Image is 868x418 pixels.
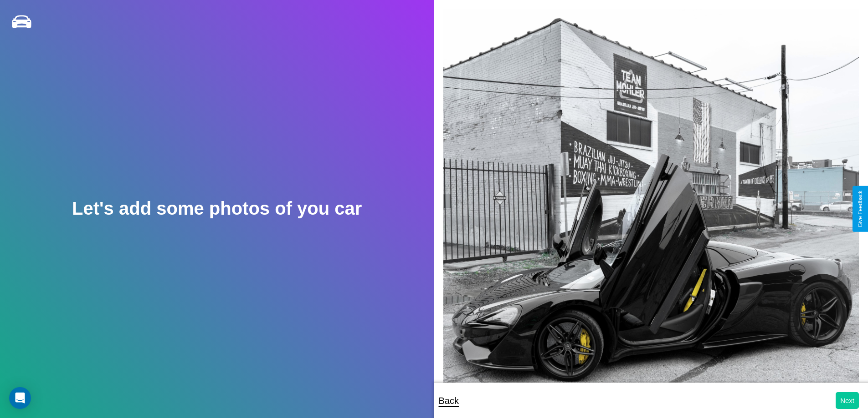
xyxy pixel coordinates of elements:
[857,191,863,227] div: Give Feedback
[439,393,459,409] p: Back
[443,9,859,399] img: posted
[72,198,362,219] h2: Let's add some photos of you car
[836,392,859,409] button: Next
[9,387,31,409] div: Open Intercom Messenger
